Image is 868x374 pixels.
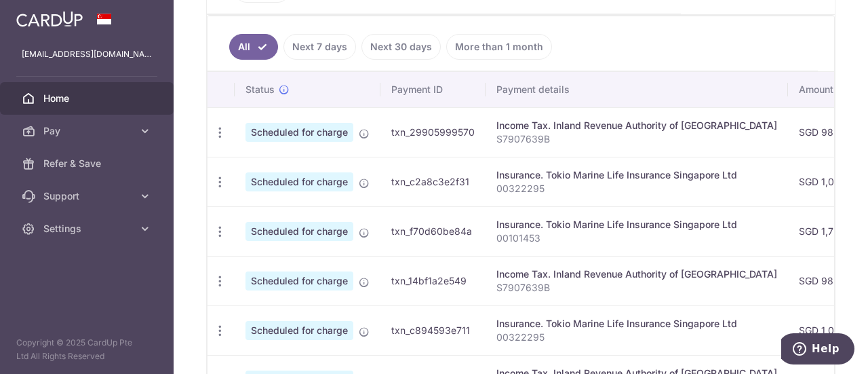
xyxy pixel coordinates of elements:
[43,92,133,105] span: Home
[446,34,552,60] a: More than 1 month
[496,132,777,146] p: S7907639B
[43,124,133,138] span: Pay
[380,305,486,355] td: txn_c894593e711
[380,256,486,305] td: txn_14bf1a2e549
[245,83,275,96] span: Status
[486,72,788,107] th: Payment details
[43,222,133,236] span: Settings
[380,157,486,206] td: txn_c2a8c3e2f31
[496,331,777,344] p: 00322295
[245,222,353,241] span: Scheduled for charge
[380,107,486,157] td: txn_29905999570
[245,123,353,142] span: Scheduled for charge
[380,206,486,256] td: txn_f70d60be84a
[496,231,777,245] p: 00101453
[496,281,777,295] p: S7907639B
[16,11,83,27] img: CardUp
[361,34,441,60] a: Next 30 days
[799,83,833,96] span: Amount
[496,267,777,281] div: Income Tax. Inland Revenue Authority of [GEOGRAPHIC_DATA]
[496,317,777,331] div: Insurance. Tokio Marine Life Insurance Singapore Ltd
[245,321,353,340] span: Scheduled for charge
[496,182,777,195] p: 00322295
[43,157,133,170] span: Refer & Save
[245,272,353,291] span: Scheduled for charge
[283,34,356,60] a: Next 7 days
[496,218,777,231] div: Insurance. Tokio Marine Life Insurance Singapore Ltd
[781,333,854,367] iframe: Opens a widget where you can find more information
[22,48,152,61] p: [EMAIL_ADDRESS][DOMAIN_NAME]
[380,72,486,107] th: Payment ID
[245,172,353,191] span: Scheduled for charge
[229,34,278,60] a: All
[43,189,133,203] span: Support
[496,119,777,132] div: Income Tax. Inland Revenue Authority of [GEOGRAPHIC_DATA]
[496,168,777,182] div: Insurance. Tokio Marine Life Insurance Singapore Ltd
